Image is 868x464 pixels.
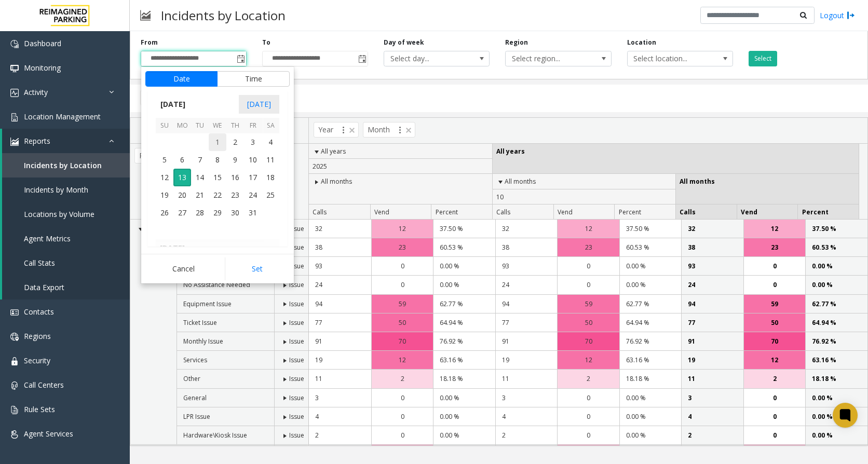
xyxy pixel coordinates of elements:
td: 0.00 % [433,389,495,407]
td: Thursday, October 16, 2025 [226,169,244,186]
td: 63.16 % [619,351,682,370]
span: 70 [399,336,406,346]
td: 76.92 % [619,332,682,351]
span: 12 [585,355,592,365]
img: 'icon' [10,138,19,146]
td: Wednesday, October 22, 2025 [209,186,226,204]
td: 19 [309,351,371,370]
span: 70 [585,336,592,346]
span: 9 [226,151,244,169]
td: 60.53 % [433,238,495,257]
span: 50 [585,318,592,327]
img: 'icon' [10,357,19,365]
span: Select day... [384,51,468,66]
span: Issue [289,374,304,383]
span: Location Management [24,112,101,121]
a: Logout [820,10,855,21]
a: Locations by Volume [2,202,130,226]
span: 2 [773,374,777,384]
span: 12 [156,169,173,186]
span: Security [24,356,50,365]
img: 'icon' [10,430,19,439]
span: 2025 [313,162,327,171]
td: 46.72 % [619,445,682,463]
span: Rule Sets [24,404,55,414]
td: 3 [309,389,371,407]
td: 0.00 % [619,389,682,407]
td: 0.00 % [805,426,867,445]
td: 3 [495,389,558,407]
span: [DATE] [156,97,190,112]
span: No Assistance Needed [183,280,250,289]
span: 0 [401,393,404,403]
span: Issue [289,299,304,308]
span: Issue [289,318,304,327]
span: Issue [289,243,304,252]
span: Issue [289,280,304,289]
span: Problem [134,148,193,163]
span: 50 [771,318,778,327]
span: 11 [262,151,279,169]
span: 50 [399,318,406,327]
button: Set [225,257,290,280]
td: 37.50 % [805,220,867,238]
span: 10 [244,151,262,169]
span: 20 [173,186,191,204]
td: Monday, October 20, 2025 [173,186,191,204]
td: 24 [495,276,558,294]
span: 0 [401,412,404,421]
td: 0.00 % [805,407,867,426]
span: Calls [313,208,327,216]
span: Reports [24,136,50,146]
td: 0.00 % [805,257,867,276]
span: Incidents by Month [24,185,88,195]
td: 0.00 % [805,389,867,407]
span: Hardware\Kiosk Issue [183,431,247,440]
td: 38 [681,238,743,257]
span: 16 [226,169,244,186]
span: 0 [401,261,404,271]
span: 0 [773,280,777,290]
span: 12 [399,224,406,234]
td: Tuesday, October 7, 2025 [191,151,209,169]
td: 77 [495,313,558,332]
td: Tuesday, October 21, 2025 [191,186,209,204]
td: 93 [681,257,743,276]
img: 'icon' [10,333,19,341]
span: 29 [209,204,226,222]
td: Friday, October 17, 2025 [244,169,262,186]
td: Wednesday, October 1, 2025 [209,133,226,151]
td: Monday, October 6, 2025 [173,151,191,169]
td: 77 [309,313,371,332]
span: Issue [289,356,304,364]
td: 11 [309,370,371,388]
span: 27 [173,204,191,222]
span: 2 [587,374,590,384]
span: 3 [244,133,262,151]
td: 18.18 % [805,370,867,388]
span: 0 [773,393,777,403]
span: Dashboard [24,38,61,48]
td: 62.77 % [619,295,682,313]
td: Saturday, October 4, 2025 [262,133,279,151]
span: 0 [587,261,590,271]
button: Cancel [145,257,222,280]
span: Services [183,356,207,364]
td: 62.77 % [805,295,867,313]
span: Select location... [628,51,712,66]
a: Incidents by Location [2,153,130,178]
td: Friday, October 31, 2025 [244,204,262,222]
td: 3 [681,389,743,407]
td: Wednesday, October 15, 2025 [209,169,226,186]
img: pageIcon [140,3,151,28]
td: 2 [309,426,371,445]
a: Agent Metrics [2,226,130,251]
label: Day of week [384,38,424,47]
img: 'icon' [10,113,19,121]
td: 62.77 % [433,295,495,313]
img: 'icon' [10,406,19,414]
td: 18.18 % [433,370,495,388]
span: 10 [496,193,504,201]
td: 94 [309,295,371,313]
span: Issue [289,393,304,402]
